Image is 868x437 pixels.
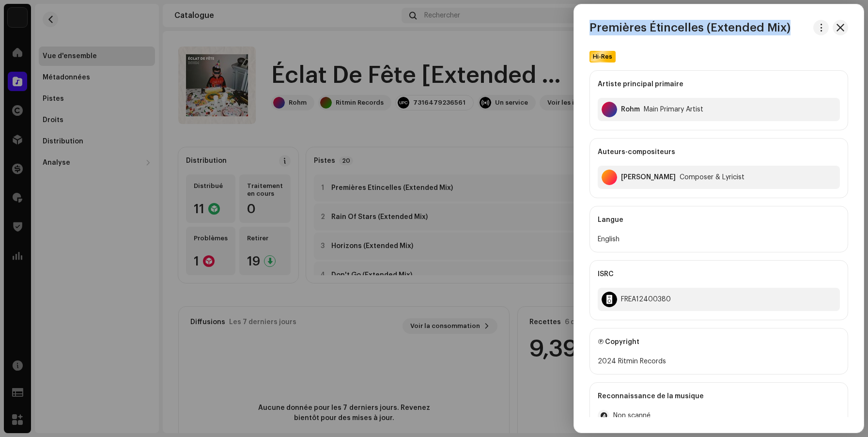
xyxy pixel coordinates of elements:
div: 2024 Ritmin Records [598,356,840,367]
div: Auteurs-compositeurs [598,139,840,166]
div: Main Primary Artist [644,106,703,113]
div: Reconnaissance de la musique [598,383,840,410]
div: Ⓟ Copyright [598,328,840,356]
span: Non scanné [613,412,651,420]
span: Hi-Res [590,53,615,61]
div: Rohm [621,106,640,113]
div: Artiste principal primaire [598,71,840,98]
div: FREA12400380 [621,296,671,303]
div: English [598,234,840,245]
h3: Premières Étincelles (Extended Mix) [589,20,790,35]
div: Langue [598,206,840,234]
div: Composer & Lyricist [680,173,744,181]
div: Romain PELLEGRIN [621,173,676,181]
div: ISRC [598,261,840,288]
